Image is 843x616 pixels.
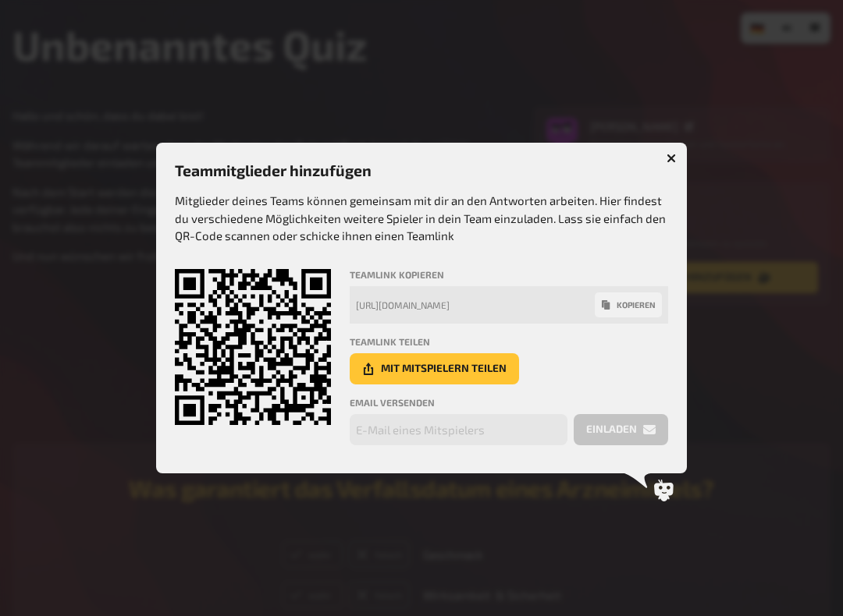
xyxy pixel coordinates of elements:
h4: Email versenden [350,397,668,408]
button: kopieren [595,292,662,317]
h4: Teamlink teilen [350,336,668,347]
button: einladen [574,414,668,445]
h4: Teamlink kopieren [350,269,668,280]
h3: Teammitglieder hinzufügen [175,161,668,179]
div: [URL][DOMAIN_NAME] [356,299,595,310]
button: Mit Mitspielern teilen [350,353,519,384]
p: Mitglieder deines Teams können gemeinsam mit dir an den Antworten arbeiten. Hier findest du versc... [175,192,668,245]
input: E-Mail eines Mitspielers [350,414,567,445]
